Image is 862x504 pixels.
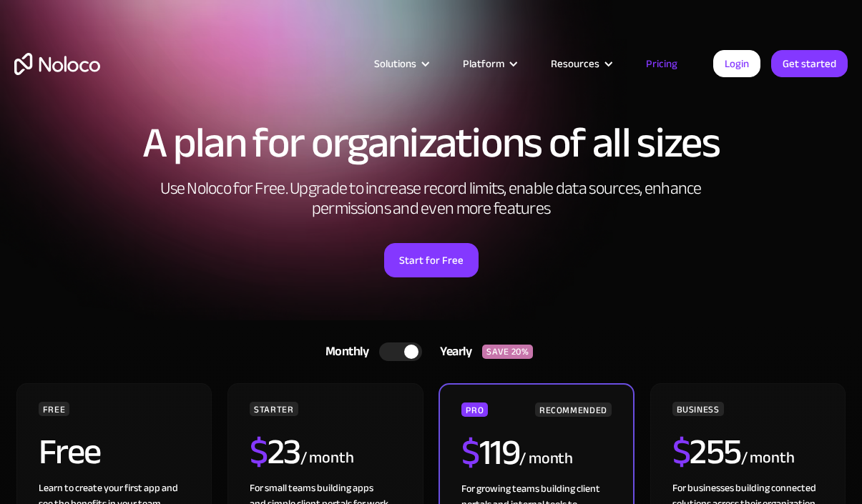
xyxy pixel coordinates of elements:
div: / month [519,448,573,470]
div: PRO [461,402,488,417]
h2: 23 [250,434,300,470]
span: $ [250,418,268,485]
h2: 255 [672,434,741,470]
a: Login [713,50,760,77]
div: STARTER [250,402,298,416]
div: Platform [463,54,504,73]
div: SAVE 20% [482,345,533,359]
div: RECOMMENDED [535,402,612,417]
div: FREE [39,402,70,416]
div: BUSINESS [672,402,724,416]
div: / month [741,447,795,470]
span: $ [461,419,479,486]
h1: A plan for organizations of all sizes [14,122,848,164]
h2: 119 [461,435,519,470]
a: home [14,53,100,75]
div: Solutions [356,54,445,73]
div: Platform [445,54,533,73]
a: Pricing [628,54,695,73]
div: Resources [551,54,599,73]
div: Solutions [374,54,416,73]
h2: Use Noloco for Free. Upgrade to increase record limits, enable data sources, enhance permissions ... [145,179,717,219]
div: Yearly [422,341,482,362]
h2: Free [39,434,101,470]
div: Monthly [308,341,380,362]
a: Start for Free [384,243,479,277]
span: $ [672,418,690,485]
div: Resources [533,54,628,73]
div: / month [300,447,354,470]
a: Get started [771,50,848,77]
